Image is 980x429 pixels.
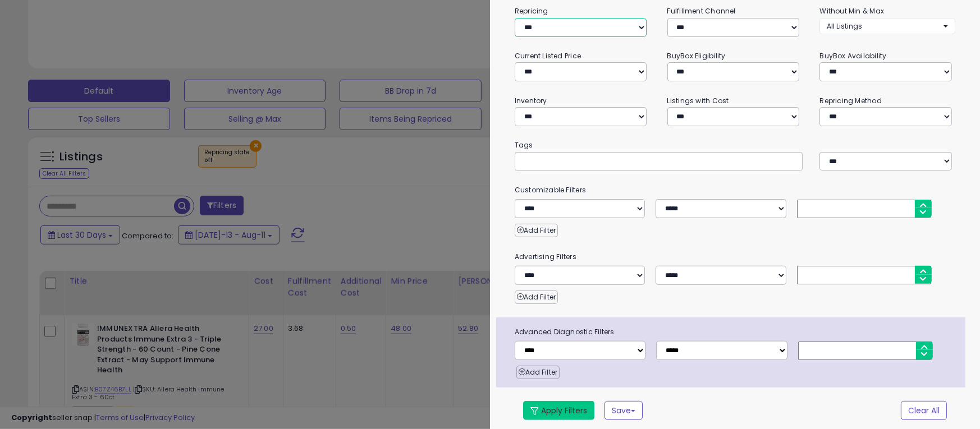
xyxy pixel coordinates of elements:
button: Clear All [901,401,947,420]
small: Inventory [515,96,547,105]
span: Advanced Diagnostic Filters [506,326,966,338]
small: Tags [506,139,964,151]
small: Current Listed Price [515,51,581,61]
button: Add Filter [516,366,560,379]
button: Add Filter [515,224,558,237]
button: Add Filter [515,290,558,304]
small: BuyBox Eligibility [667,51,726,61]
button: All Listings [819,18,955,34]
small: Without Min & Max [819,6,884,16]
button: Apply Filters [523,401,594,420]
small: Repricing Method [819,96,882,105]
small: Advertising Filters [506,251,964,263]
small: Listings with Cost [667,96,729,105]
small: Fulfillment Channel [667,6,736,16]
small: Repricing [515,6,548,16]
button: Save [605,401,643,420]
small: Customizable Filters [506,184,964,196]
small: BuyBox Availability [819,51,886,61]
span: All Listings [827,21,862,31]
